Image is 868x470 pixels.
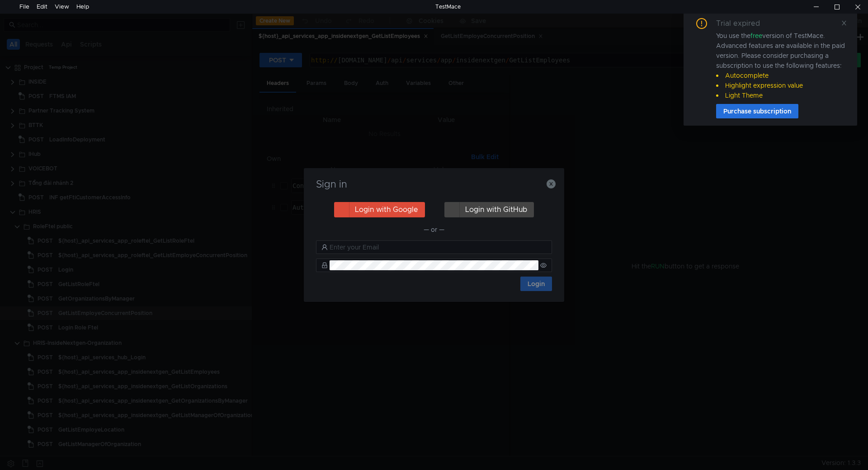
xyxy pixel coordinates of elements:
div: You use the version of TestMace. Advanced features are available in the paid version. Please cons... [716,31,846,100]
li: Highlight expression value [716,80,846,90]
input: Enter your Email [330,242,547,252]
button: Login with Google [334,202,425,217]
button: Login with GitHub [444,202,534,217]
span: free [750,32,762,40]
div: — or — [316,224,552,235]
h3: Sign in [315,179,553,190]
div: Trial expired [716,18,771,29]
button: Purchase subscription [716,104,798,118]
li: Light Theme [716,90,846,100]
li: Autocomplete [716,70,846,80]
